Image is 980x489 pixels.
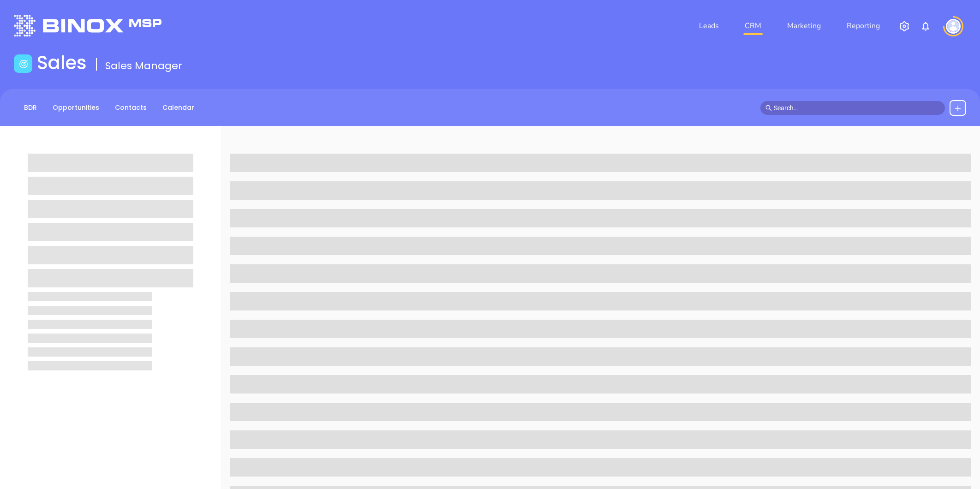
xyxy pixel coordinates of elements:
a: BDR [18,100,42,115]
input: Search… [774,103,940,113]
img: iconNotification [920,21,931,32]
a: Contacts [109,100,152,115]
span: Sales Manager [105,59,182,73]
a: Reporting [843,17,884,35]
a: Calendar [157,100,200,115]
img: logo [14,15,161,36]
h1: Sales [37,52,87,74]
a: Leads [695,17,723,35]
img: user [946,19,961,34]
a: CRM [741,17,765,35]
a: Marketing [783,17,825,35]
img: iconSetting [899,21,910,32]
span: search [765,105,772,111]
a: Opportunities [47,100,105,115]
